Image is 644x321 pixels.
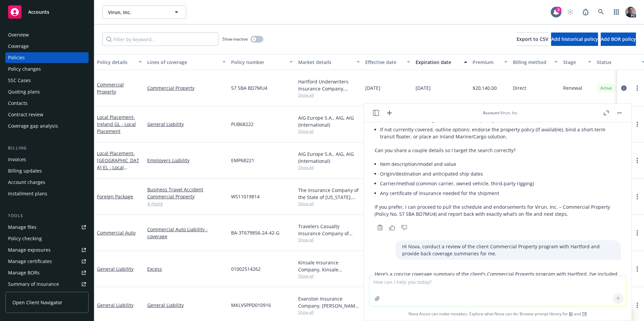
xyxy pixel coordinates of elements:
[298,92,360,98] span: Show all
[5,109,89,120] a: Contract review
[375,270,621,284] p: Here’s a concise coverage summary of the client’s Commercial Property program with Hartford. I’ve...
[555,7,561,13] div: 3
[5,121,89,131] a: Coverage gap analysis
[560,54,594,70] button: Stage
[97,193,133,200] a: Foreign Package
[579,5,592,19] a: Report a Bug
[399,223,410,232] button: Thumbs down
[298,128,360,134] span: Show all
[5,75,89,86] a: SSC Cases
[97,150,139,178] a: Local Placement
[97,114,136,134] a: Local Placement
[377,224,383,231] svg: Copy to clipboard
[510,54,560,70] button: Billing method
[147,186,226,193] a: Business Travel Accident
[5,267,89,278] a: Manage BORs
[298,150,360,165] div: AIG Europe S.A., AIG, AIG (International)
[231,229,279,236] span: BA-3T679856-24-42-G
[97,266,133,272] a: General Liability
[473,59,500,66] div: Premium
[594,5,608,19] a: Search
[633,301,641,309] a: more
[231,265,261,272] span: 01002514262
[8,109,43,120] div: Contract review
[5,166,89,176] a: Billing updates
[228,54,296,70] button: Policy number
[5,86,89,97] a: Quoting plans
[298,78,360,92] div: Hartford Underwriters Insurance Company, Hartford Insurance Group
[147,84,226,91] a: Commercial Property
[298,237,360,243] span: Show all
[597,59,638,66] div: Status
[517,36,548,42] span: Export to CSV
[8,267,40,278] div: Manage BORs
[416,59,460,66] div: Expiration date
[380,188,621,198] li: Any certificate of insurance needed for the shipment
[8,279,59,290] div: Summary of insurance
[569,311,573,317] a: BI
[5,145,89,151] div: Billing
[298,59,353,66] div: Market details
[473,84,497,91] span: $20,140.00
[513,84,526,91] span: Direct
[625,7,636,17] img: photo
[363,54,413,70] button: Effective date
[231,59,285,66] div: Policy number
[620,84,628,92] a: circleInformation
[563,84,582,91] span: Renewal
[94,54,145,70] button: Policy details
[601,36,636,42] span: Add BOR policy
[365,84,380,91] span: [DATE]
[298,259,360,273] div: Kinsale Insurance Company, Kinsale Insurance, Burns & Wilcox
[5,52,89,63] a: Policies
[5,233,89,244] a: Policy checking
[28,9,49,15] span: Accounts
[633,265,641,273] a: more
[8,256,52,267] div: Manage certificates
[5,279,89,290] a: Summary of insurance
[470,54,510,70] button: Premium
[8,166,42,176] div: Billing updates
[8,177,45,188] div: Account charges
[102,5,186,19] button: Virun, Inc.
[97,230,136,236] a: Commercial Auto
[563,5,577,19] a: Start snowing
[108,9,166,16] span: Virun, Inc.
[8,52,25,63] div: Policies
[147,121,226,128] a: General Liability
[599,85,613,91] span: Active
[298,273,360,279] span: Show all
[380,159,621,169] li: Item description/model and value
[8,41,29,52] div: Coverage
[298,114,360,128] div: AIG Europe S.A., AIG, AIG (International)
[483,110,518,116] div: : Virun, Inc.
[633,84,641,92] a: more
[483,110,499,116] span: Account
[380,179,621,188] li: Carrier/method (common carrier, owned vehicle, third‑party rigging)
[8,233,42,244] div: Policy checking
[8,98,28,109] div: Contacts
[8,29,29,40] div: Overview
[633,156,641,165] a: more
[513,59,550,66] div: Billing method
[365,59,403,66] div: Effective date
[5,212,89,219] div: Tools
[8,86,40,97] div: Quoting plans
[298,223,360,237] div: Travelers Casualty Insurance Company of America, Travelers Insurance
[563,59,584,66] div: Stage
[8,75,31,86] div: SSC Cases
[147,200,226,207] a: 4 more
[231,84,267,91] span: 57 SBA BD7MU4
[222,36,248,42] span: Show inactive
[147,193,226,200] a: Commercial Property
[380,169,621,179] li: Origin/destination and anticipated ship dates
[8,188,47,199] div: Installment plans
[298,309,360,315] span: Show all
[5,245,89,255] a: Manage exposures
[97,59,135,66] div: Policy details
[147,157,226,164] a: Employers Liability
[298,295,360,309] div: Evanston Insurance Company, [PERSON_NAME] Insurance, Burns & [PERSON_NAME]
[5,222,89,233] a: Manage files
[8,64,41,74] div: Policy changes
